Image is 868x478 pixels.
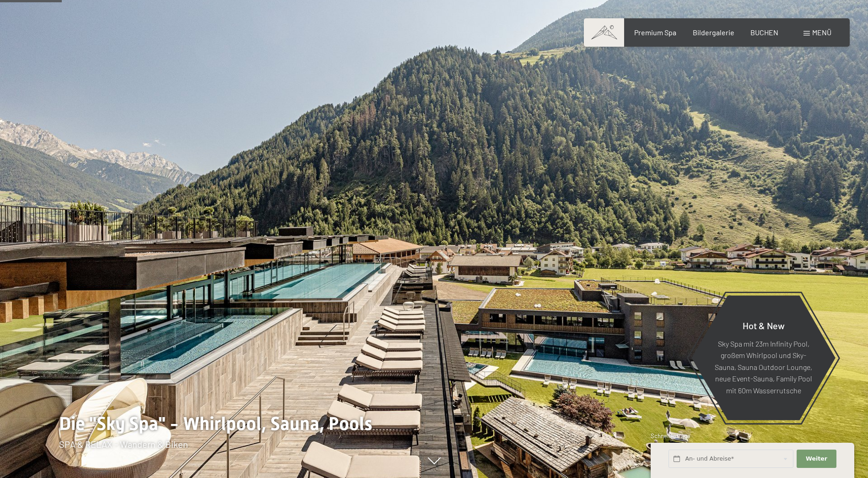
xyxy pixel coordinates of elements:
span: Schnellanfrage [651,432,690,440]
span: Hot & New [743,320,785,331]
a: BUCHEN [750,28,778,37]
a: Bildergalerie [693,28,734,37]
span: Menü [812,28,831,37]
button: Weiter [797,450,836,468]
a: Premium Spa [634,28,676,37]
span: Weiter [806,455,827,463]
p: Sky Spa mit 23m Infinity Pool, großem Whirlpool und Sky-Sauna, Sauna Outdoor Lounge, neue Event-S... [714,337,813,396]
a: Hot & New Sky Spa mit 23m Infinity Pool, großem Whirlpool und Sky-Sauna, Sauna Outdoor Lounge, ne... [691,295,836,421]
